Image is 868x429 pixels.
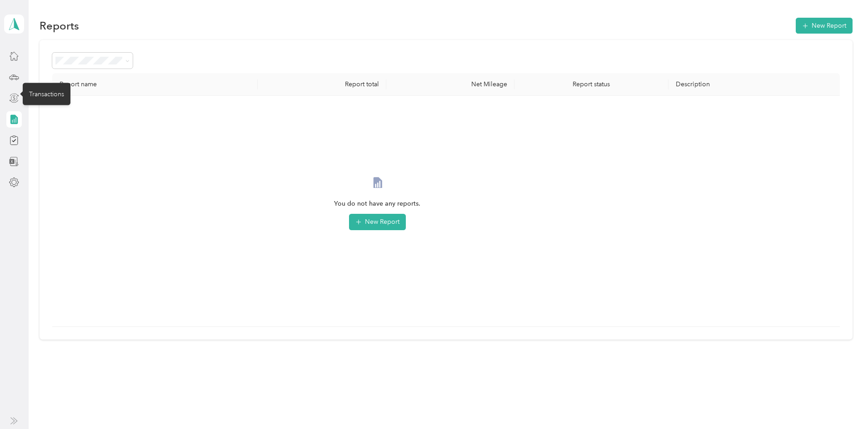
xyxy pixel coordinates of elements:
div: Report status [522,80,661,88]
span: You do not have any reports. [334,199,420,209]
button: New Report [349,214,406,230]
button: New Report [796,18,853,34]
h1: Reports [40,21,79,30]
iframe: Everlance-gr Chat Button Frame [817,378,868,429]
div: Transactions [23,83,70,105]
th: Net Mileage [386,73,514,96]
th: Report name [52,73,258,96]
th: Report total [258,73,386,96]
th: Description [668,73,840,96]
